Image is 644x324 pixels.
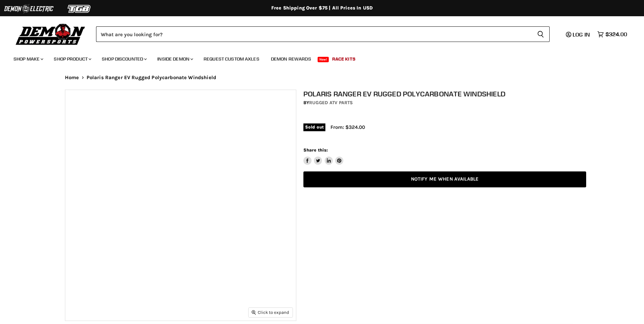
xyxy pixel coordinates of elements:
a: Rugged ATV Parts [309,100,353,106]
ul: Main menu [8,49,625,66]
span: New! [318,57,329,62]
a: Request Custom Axles [199,52,264,66]
a: Demon Rewards [266,52,316,66]
img: Demon Powersports [14,22,88,46]
a: Race Kits [327,52,361,66]
a: Home [65,75,79,80]
span: From: $324.00 [330,124,365,130]
img: Demon Electric Logo 2 [3,2,54,15]
span: Sold out [303,123,325,131]
span: Share this: [303,147,328,153]
a: Shop Product [49,52,95,66]
input: Search [96,26,532,42]
nav: Breadcrumbs [51,75,593,80]
h1: Polaris Ranger EV Rugged Polycarbonate Windshield [303,90,586,98]
a: Shop Make [8,52,47,66]
a: $324.00 [594,29,630,39]
span: Click to expand [252,310,289,315]
span: $324.00 [605,31,627,38]
div: by [303,99,586,107]
form: Product [96,26,550,42]
span: Log in [573,31,590,38]
span: Polaris Ranger EV Rugged Polycarbonate Windshield [87,75,216,80]
img: TGB Logo 2 [54,2,105,15]
a: Notify Me When Available [303,171,586,187]
a: Shop Discounted [97,52,151,66]
button: Search [532,26,550,42]
div: Free Shipping Over $75 | All Prices In USD [51,5,593,11]
button: Click to expand [249,308,293,317]
a: Inside Demon [152,52,197,66]
a: Log in [563,31,594,38]
aside: Share this: [303,147,344,165]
